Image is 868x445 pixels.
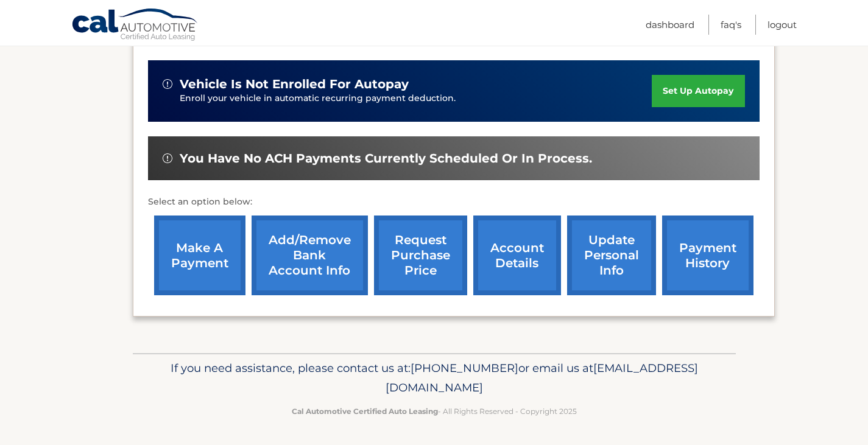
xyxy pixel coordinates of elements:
a: Logout [767,15,797,35]
span: You have no ACH payments currently scheduled or in process. [180,151,592,166]
a: Add/Remove bank account info [252,215,368,295]
a: make a payment [154,215,245,295]
a: Cal Automotive [71,8,199,43]
span: [PHONE_NUMBER] [411,361,518,375]
img: alert-white.svg [163,153,172,163]
a: FAQ's [721,15,741,35]
img: alert-white.svg [163,79,172,89]
a: set up autopay [652,75,744,107]
a: update personal info [567,215,656,295]
a: payment history [662,215,753,295]
p: - All Rights Reserved - Copyright 2025 [141,405,728,418]
strong: Cal Automotive Certified Auto Leasing [292,407,438,416]
p: If you need assistance, please contact us at: or email us at [141,359,728,398]
p: Select an option below: [148,195,760,209]
span: [EMAIL_ADDRESS][DOMAIN_NAME] [386,361,698,394]
a: request purchase price [374,215,467,295]
a: Dashboard [646,15,694,35]
a: account details [473,215,561,295]
p: Enroll your vehicle in automatic recurring payment deduction. [180,92,652,105]
span: vehicle is not enrolled for autopay [180,77,409,92]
